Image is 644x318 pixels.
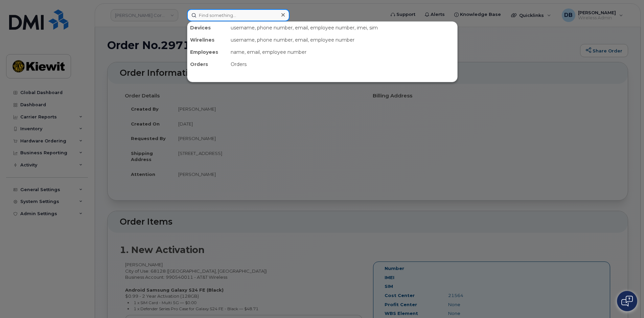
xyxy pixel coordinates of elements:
[187,46,228,58] div: Employees
[228,34,457,46] div: username, phone number, email, employee number
[187,22,228,34] div: Devices
[187,34,228,46] div: Wirelines
[228,22,457,34] div: username, phone number, email, employee number, imei, sim
[228,58,457,70] div: Orders
[187,58,228,70] div: Orders
[228,46,457,58] div: name, email, employee number
[621,296,633,306] img: Open chat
